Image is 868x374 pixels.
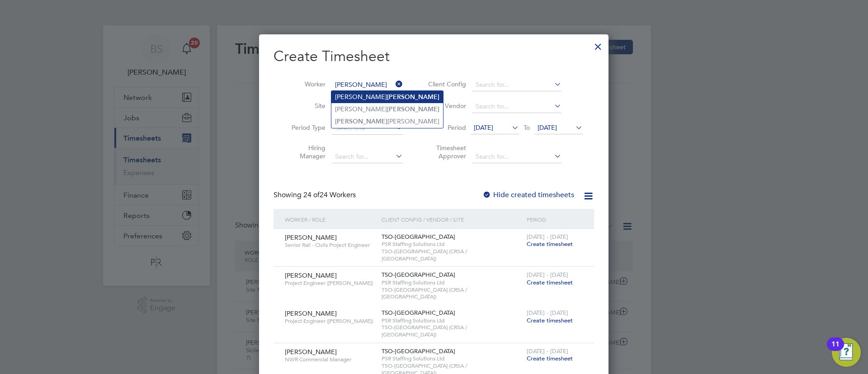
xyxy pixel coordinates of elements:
h2: Create Timesheet [274,47,594,66]
span: PSR Staffing Solutions Ltd [382,279,522,286]
span: [PERSON_NAME] [285,348,337,356]
span: TSO-[GEOGRAPHIC_DATA] [382,347,455,355]
div: Period [524,209,585,230]
span: Project Engineer ([PERSON_NAME]) [285,279,375,287]
span: [DATE] [538,123,557,132]
span: [DATE] - [DATE] [527,233,568,241]
li: [PERSON_NAME] [331,115,443,128]
span: 24 of [303,190,320,199]
span: [PERSON_NAME] [285,271,337,279]
span: Create timesheet [527,240,573,248]
span: TSO-[GEOGRAPHIC_DATA] [382,271,455,279]
input: Search for... [332,151,403,163]
button: Open Resource Center, 11 new notifications [832,338,861,367]
input: Search for... [472,151,561,163]
label: Period Type [285,123,325,132]
label: Site [285,102,325,110]
div: Showing [274,190,358,200]
span: Create timesheet [527,355,573,362]
li: [PERSON_NAME] [331,91,443,103]
span: TSO-[GEOGRAPHIC_DATA] [382,309,455,317]
span: [DATE] - [DATE] [527,309,568,317]
span: NWR Commercial Manager [285,356,375,363]
span: [DATE] - [DATE] [527,347,568,355]
span: 24 Workers [303,190,356,199]
span: TSO-[GEOGRAPHIC_DATA] [382,233,455,241]
span: [PERSON_NAME] [285,233,337,241]
span: Project Engineer ([PERSON_NAME]) [285,317,375,325]
span: Create timesheet [527,317,573,324]
span: Senior Rail - Civils Project Engineer [285,241,375,249]
span: [DATE] [474,123,493,132]
span: [PERSON_NAME] [285,309,337,317]
label: Hide created timesheets [482,190,574,199]
div: Worker / Role [283,209,379,230]
li: [PERSON_NAME] [331,103,443,115]
input: Search for... [472,100,561,113]
span: TSO-[GEOGRAPHIC_DATA] (CRSA / [GEOGRAPHIC_DATA]) [382,324,522,338]
label: Vendor [425,102,466,110]
label: Hiring Manager [285,144,325,160]
div: Client Config / Vendor / Site [379,209,524,230]
label: Client Config [425,80,466,88]
b: [PERSON_NAME] [387,105,439,113]
b: [PERSON_NAME] [387,93,439,101]
span: PSR Staffing Solutions Ltd [382,355,522,362]
span: PSR Staffing Solutions Ltd [382,241,522,248]
label: Worker [285,80,325,88]
span: Create timesheet [527,279,573,286]
span: PSR Staffing Solutions Ltd [382,317,522,324]
b: [PERSON_NAME] [335,118,387,125]
label: Period [425,123,466,132]
span: [DATE] - [DATE] [527,271,568,279]
span: TSO-[GEOGRAPHIC_DATA] (CRSA / [GEOGRAPHIC_DATA]) [382,248,522,262]
input: Search for... [472,79,561,91]
span: TSO-[GEOGRAPHIC_DATA] (CRSA / [GEOGRAPHIC_DATA]) [382,286,522,300]
span: To [521,122,533,133]
input: Search for... [332,79,403,91]
div: 11 [831,344,840,356]
label: Timesheet Approver [425,144,466,160]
